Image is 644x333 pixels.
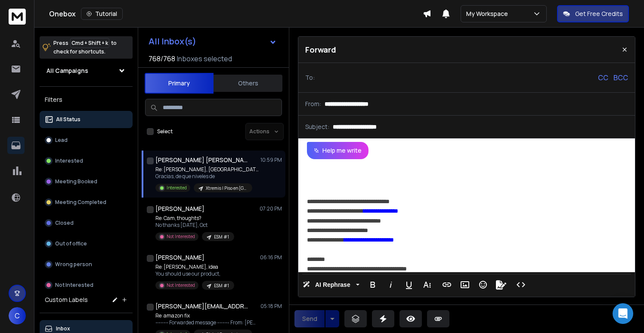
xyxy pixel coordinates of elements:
button: Lead [40,132,133,149]
button: Tutorial [81,8,123,20]
p: Interested [55,157,83,164]
button: Signature [493,276,509,293]
h3: Inboxes selected [177,53,232,64]
button: AI Rephrase [301,276,361,293]
h3: Custom Labels [45,295,88,304]
button: Out of office [40,235,133,252]
label: Select [157,128,173,135]
h1: All Campaigns [46,66,88,75]
button: All Status [40,111,133,128]
h1: [PERSON_NAME] [PERSON_NAME] [155,156,250,164]
p: ESM #1 [214,234,229,240]
button: Primary [145,73,214,94]
p: From: [305,100,321,108]
div: Open Intercom Messenger [613,303,633,324]
p: Not Interested [55,282,93,289]
button: Others [214,74,282,93]
p: To: [305,73,315,82]
p: Lead [55,137,68,144]
p: 07:20 PM [260,205,282,212]
button: Interested [40,152,133,170]
p: Press to check for shortcuts. [53,39,117,56]
h3: Filters [40,94,133,106]
div: Onebox [49,8,423,20]
p: Re: amazon fix [155,312,259,319]
p: Re: [PERSON_NAME], [GEOGRAPHIC_DATA]? [155,166,259,173]
button: C [9,307,26,324]
button: Not Interested [40,276,133,294]
h1: [PERSON_NAME] [155,253,204,262]
p: Xtremis | Piso en [GEOGRAPHIC_DATA] #1 | Latam [206,185,247,192]
button: Emoticons [475,276,491,293]
h1: All Inbox(s) [149,37,196,46]
p: Wrong person [55,261,92,268]
button: Help me write [307,142,368,159]
p: Not Interested [167,233,195,240]
p: 10:59 PM [260,157,282,163]
p: You should use our product, [155,270,234,277]
p: Not Interested [167,282,195,289]
p: CC [598,72,608,83]
p: BCC [613,72,628,83]
p: Forward [305,44,336,56]
span: 768 / 768 [149,53,175,64]
p: Out of office [55,240,87,247]
p: Re: [PERSON_NAME], idea [155,264,234,270]
p: All Status [56,116,80,123]
h1: [PERSON_NAME] [155,204,204,213]
p: 06:16 PM [260,254,282,261]
p: My Workspace [466,9,511,18]
button: Code View [513,276,529,293]
p: ---------- Forwarded message --------- From: [PERSON_NAME] [155,319,259,326]
p: Meeting Booked [55,178,97,185]
p: Closed [55,220,74,226]
p: No thanks [DATE], Oct [155,222,234,229]
p: ESM #1 [214,283,229,289]
button: Insert Image (⌘P) [457,276,473,293]
button: Insert Link (⌘K) [439,276,455,293]
button: Wrong person [40,256,133,273]
p: 05:18 PM [260,303,282,310]
button: Italic (⌘I) [383,276,399,293]
p: Get Free Credits [575,9,623,18]
button: Get Free Credits [557,5,629,22]
button: All Campaigns [40,62,133,79]
button: Underline (⌘U) [401,276,417,293]
span: AI Rephrase [313,281,352,289]
p: Gracias, de que niveles de [155,173,259,180]
button: All Inbox(s) [142,33,284,50]
button: Meeting Booked [40,173,133,190]
button: More Text [419,276,435,293]
p: Subject: [305,123,329,131]
p: Inbox [56,325,70,332]
button: Meeting Completed [40,194,133,211]
p: Interested [167,185,187,191]
span: Cmd + Shift + k [70,38,109,48]
h1: [PERSON_NAME][EMAIL_ADDRESS][DOMAIN_NAME] [155,302,250,311]
p: Meeting Completed [55,199,106,206]
p: Re: Cam, thoughts? [155,215,234,222]
button: Closed [40,214,133,232]
button: Bold (⌘B) [365,276,381,293]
